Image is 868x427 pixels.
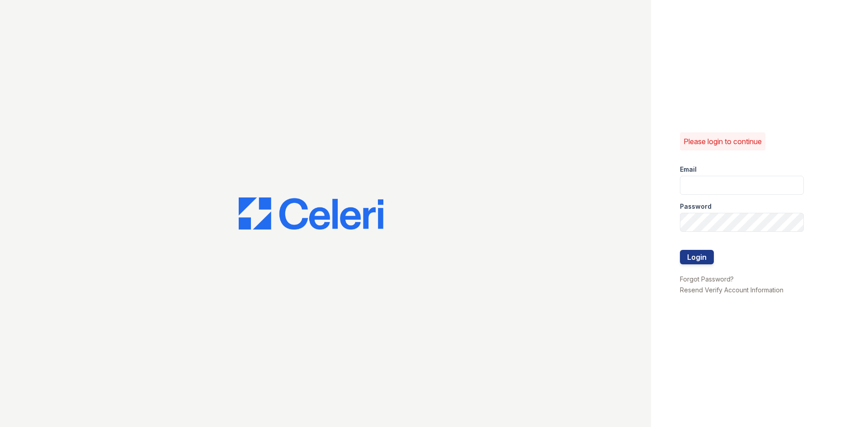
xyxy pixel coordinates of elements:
label: Email [680,165,697,174]
img: CE_Logo_Blue-a8612792a0a2168367f1c8372b55b34899dd931a85d93a1a3d3e32e68fde9ad4.png [239,197,383,230]
p: Please login to continue [684,136,762,147]
a: Forgot Password? [680,275,734,283]
a: Resend Verify Account Information [680,286,783,294]
button: Login [680,250,714,264]
label: Password [680,202,712,211]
